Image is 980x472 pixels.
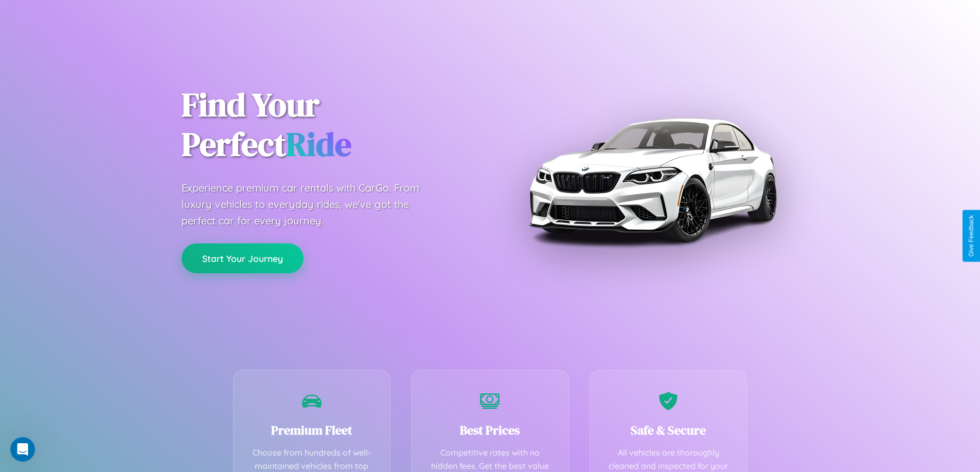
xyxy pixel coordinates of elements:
img: Premium BMW car rental vehicle [524,51,781,308]
span: Ride [286,122,351,166]
h3: Best Prices [427,422,553,439]
iframe: Intercom live chat [10,437,35,462]
button: Start Your Journey [182,243,304,273]
h1: Find Your Perfect [182,85,475,164]
div: Give Feedback [968,215,975,257]
p: Experience premium car rentals with CarGo. From luxury vehicles to everyday rides, we've got the ... [182,180,439,229]
h3: Safe & Secure [605,422,732,439]
h3: Premium Fleet [249,422,375,439]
